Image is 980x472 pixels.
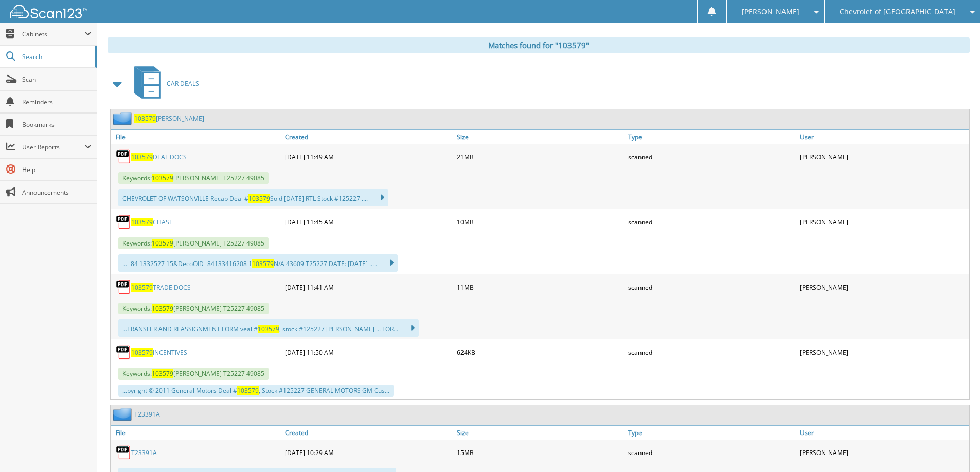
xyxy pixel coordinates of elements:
span: Keywords: [PERSON_NAME] T25227 49085 [118,172,269,184]
a: Size [454,130,626,144]
a: T23391A [134,410,160,419]
img: folder2.png [113,112,134,125]
div: Matches found for "103579" [108,37,970,53]
a: Created [282,130,454,144]
div: scanned [626,146,797,167]
div: [PERSON_NAME] [797,212,969,232]
span: 103579 [131,348,153,357]
div: [DATE] 11:50 AM [282,342,454,363]
div: 11MB [454,277,626,297]
span: Announcements [22,188,92,197]
div: ...pyright © 2011 General Motors Deal # , Stock #125227 GENERAL MOTORS GM Cus... [118,385,394,397]
a: Type [626,130,797,144]
span: Help [22,165,92,174]
div: [PERSON_NAME] [797,342,969,363]
img: PDF.png [116,345,131,360]
span: Scan [22,75,92,84]
img: PDF.png [116,149,131,164]
span: 103579 [152,174,173,182]
div: [DATE] 11:49 AM [282,146,454,167]
a: User [797,130,969,144]
div: 624KB [454,342,626,363]
a: 103579TRADE DOCS [131,283,191,292]
span: Search [22,52,90,61]
a: User [797,426,969,440]
span: 103579 [152,239,173,248]
div: scanned [626,277,797,297]
div: ...=84 1332527 15&DecoOID=84133416208 1 N/A 43609 T25227 DATE: [DATE] ..... [118,254,398,272]
span: 103579 [152,304,173,313]
span: CAR DEALS [167,79,199,88]
span: Chevrolet of [GEOGRAPHIC_DATA] [840,9,955,15]
div: scanned [626,212,797,232]
a: Size [454,426,626,440]
span: [PERSON_NAME] [742,9,799,15]
span: 103579 [252,259,274,268]
div: 15MB [454,442,626,463]
a: File [111,426,282,440]
div: scanned [626,442,797,463]
span: Keywords: [PERSON_NAME] T25227 49085 [118,368,269,380]
span: Keywords: [PERSON_NAME] T25227 49085 [118,237,269,249]
span: Bookmarks [22,120,92,129]
span: 103579 [131,283,153,292]
a: CAR DEALS [128,63,199,104]
div: ...TRANSFER AND REASSIGNMENT FORM veal # , stock #125227 [PERSON_NAME] ... FOR... [118,319,419,337]
div: [PERSON_NAME] [797,442,969,463]
a: T23391A [131,448,157,457]
span: Reminders [22,98,92,106]
a: 103579INCENTIVES [131,348,187,357]
a: 103579[PERSON_NAME] [134,114,204,123]
img: PDF.png [116,214,131,230]
a: File [111,130,282,144]
img: folder2.png [113,408,134,421]
span: Keywords: [PERSON_NAME] T25227 49085 [118,303,269,314]
div: CHEVROLET OF WATSONVILLE Recap Deal # Sold [DATE] RTL Stock #125227 .... [118,189,388,206]
div: scanned [626,342,797,363]
span: 103579 [152,369,173,378]
div: [DATE] 11:45 AM [282,212,454,232]
span: 103579 [248,194,270,203]
a: Created [282,426,454,440]
span: Cabinets [22,30,84,39]
span: 103579 [131,218,153,226]
div: 21MB [454,146,626,167]
a: Type [626,426,797,440]
img: scan123-logo-white.svg [10,5,87,18]
a: 103579DEAL DOCS [131,153,187,161]
iframe: Chat Widget [929,423,980,472]
img: PDF.png [116,279,131,295]
span: 103579 [258,325,279,333]
div: 10MB [454,212,626,232]
span: 103579 [131,153,153,161]
span: 103579 [237,386,259,395]
img: PDF.png [116,445,131,460]
span: 103579 [134,114,156,123]
div: [DATE] 10:29 AM [282,442,454,463]
span: User Reports [22,143,84,152]
a: 103579CHASE [131,218,173,226]
div: [PERSON_NAME] [797,146,969,167]
div: [DATE] 11:41 AM [282,277,454,297]
div: [PERSON_NAME] [797,277,969,297]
